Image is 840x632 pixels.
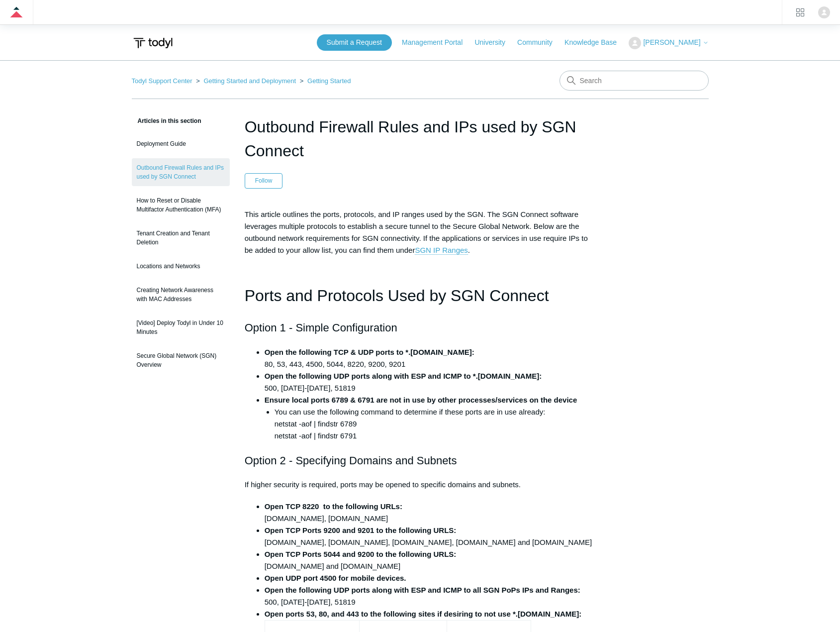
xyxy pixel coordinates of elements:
a: [Video] Deploy Todyl in Under 10 Minutes [132,314,230,341]
input: Search [560,71,709,91]
a: Secure Global Network (SGN) Overview [132,346,230,374]
strong: Open the following UDP ports along with ESP and ICMP to all SGN PoPs IPs and Ranges: [265,586,580,594]
h1: Outbound Firewall Rules and IPs used by SGN Connect [245,115,596,163]
a: Knowledge Base [564,37,627,48]
strong: Open TCP 8220 to the following URLs: [265,502,402,511]
a: Todyl Support Center [132,77,192,85]
a: Creating Network Awareness with MAC Addresses [132,281,230,309]
button: [PERSON_NAME] [629,37,708,49]
strong: Open UDP port 4500 for mobile devices. [265,574,406,582]
strong: Ensure local ports 6789 & 6791 are not in use by other processes/services on the device [265,396,577,404]
strong: Open the following UDP ports along with ESP and ICMP to *.[DOMAIN_NAME]: [265,372,542,380]
h2: Option 2 - Specifying Domains and Subnets [245,452,596,469]
li: 500, [DATE]-[DATE], 51819 [265,584,596,608]
h2: Option 1 - Simple Configuration [245,319,596,336]
img: Todyl Support Center Help Center home page [132,34,174,52]
zd-hc-trigger: Click your profile icon to open the profile menu [818,6,830,18]
a: SGN IP Ranges [415,246,467,255]
span: Articles in this section [132,117,201,124]
button: Follow Article [245,173,283,188]
li: You can use the following command to determine if these ports are in use already: netstat -aof | ... [275,406,596,442]
li: Getting Started and Deployment [194,77,298,85]
li: Todyl Support Center [132,77,194,85]
a: Community [517,37,562,48]
strong: Open ports 53, 80, and 443 to the following sites if desiring to not use *.[DOMAIN_NAME]: [265,610,582,618]
strong: Open TCP Ports 9200 and 9201 to the following URLS: [265,526,457,534]
li: 500, [DATE]-[DATE], 51819 [265,370,596,394]
li: [DOMAIN_NAME], [DOMAIN_NAME] [265,501,596,525]
a: Outbound Firewall Rules and IPs used by SGN Connect [132,158,230,186]
h1: Ports and Protocols Used by SGN Connect [245,283,596,309]
span: This article outlines the ports, protocols, and IP ranges used by the SGN. The SGN Connect softwa... [245,210,588,255]
a: Getting Started and Deployment [203,77,296,85]
a: Getting Started [307,77,351,85]
li: [DOMAIN_NAME], [DOMAIN_NAME], [DOMAIN_NAME], [DOMAIN_NAME] and [DOMAIN_NAME] [265,525,596,548]
a: Deployment Guide [132,134,230,153]
li: [DOMAIN_NAME] and [DOMAIN_NAME] [265,548,596,572]
li: 80, 53, 443, 4500, 5044, 8220, 9200, 9201 [265,346,596,370]
span: [PERSON_NAME] [643,38,700,46]
a: How to Reset or Disable Multifactor Authentication (MFA) [132,191,230,219]
li: Getting Started [298,77,351,85]
a: Submit a Request [317,34,392,51]
img: user avatar [818,6,830,18]
strong: Open the following TCP & UDP ports to *.[DOMAIN_NAME]: [265,348,474,356]
a: Tenant Creation and Tenant Deletion [132,224,230,252]
p: If higher security is required, ports may be opened to specific domains and subnets. [245,479,596,491]
strong: Open TCP Ports 5044 and 9200 to the following URLS: [265,550,457,558]
a: Locations and Networks [132,257,230,276]
a: Management Portal [402,37,472,48]
a: University [474,37,515,48]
